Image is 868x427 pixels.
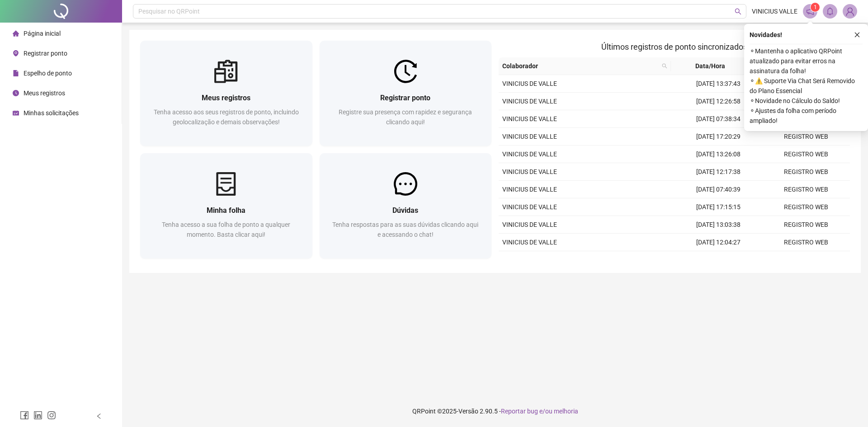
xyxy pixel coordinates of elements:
[122,395,868,427] footer: QRPoint © 2025 - 2.90.5 -
[675,128,762,145] td: [DATE] 17:20:29
[601,42,747,52] span: Últimos registros de ponto sincronizados
[502,221,557,228] span: VINICIUS DE VALLE
[24,50,67,57] span: Registrar ponto
[13,110,19,116] span: schedule
[735,8,741,15] span: search
[24,30,61,37] span: Página inicial
[502,239,557,246] span: VINICIUS DE VALLE
[762,198,850,216] td: REGISTRO WEB
[202,94,250,102] span: Meus registros
[675,198,762,216] td: [DATE] 17:15:15
[675,110,762,128] td: [DATE] 07:38:34
[750,76,863,96] span: ⚬ ⚠️ Suporte Via Chat Será Removido do Plano Essencial
[675,216,762,234] td: [DATE] 13:03:38
[380,94,430,102] span: Registrar ponto
[502,80,557,87] span: VINICIUS DE VALLE
[13,30,19,37] span: home
[750,46,863,76] span: ⚬ Mantenha o aplicativo QRPoint atualizado para evitar erros na assinatura da folha!
[140,153,312,258] a: Minha folhaTenha acesso a sua folha de ponto a qualquer momento. Basta clicar aqui!
[24,70,72,77] span: Espelho de ponto
[501,408,578,415] span: Reportar bug e/ou melhoria
[675,93,762,110] td: [DATE] 12:26:58
[320,41,492,146] a: Registrar pontoRegistre sua presença com rapidez e segurança clicando aqui!
[675,145,762,163] td: [DATE] 13:26:08
[502,115,557,122] span: VINICIUS DE VALLE
[162,221,290,238] span: Tenha acesso a sua folha de ponto a qualquer momento. Basta clicar aqui!
[47,411,56,420] span: instagram
[752,6,797,16] span: VINICIUS VALLE
[154,108,299,126] span: Tenha acesso aos seus registros de ponto, incluindo geolocalização e demais observações!
[339,108,472,126] span: Registre sua presença com rapidez e segurança clicando aqui!
[502,150,557,158] span: VINICIUS DE VALLE
[826,7,834,15] span: bell
[750,30,782,40] span: Novidades !
[662,63,667,69] span: search
[24,109,79,117] span: Minhas solicitações
[762,128,850,145] td: REGISTRO WEB
[675,61,746,71] span: Data/Hora
[762,163,850,181] td: REGISTRO WEB
[502,168,557,175] span: VINICIUS DE VALLE
[762,181,850,198] td: REGISTRO WEB
[750,96,863,106] span: ⚬ Novidade no Cálculo do Saldo!
[502,98,557,105] span: VINICIUS DE VALLE
[13,50,19,56] span: environment
[502,203,557,211] span: VINICIUS DE VALLE
[140,41,312,146] a: Meus registrosTenha acesso aos seus registros de ponto, incluindo geolocalização e demais observa...
[458,408,478,415] span: Versão
[332,221,478,238] span: Tenha respostas para as suas dúvidas clicando aqui e acessando o chat!
[392,206,418,215] span: Dúvidas
[762,234,850,251] td: REGISTRO WEB
[675,181,762,198] td: [DATE] 07:40:39
[502,186,557,193] span: VINICIUS DE VALLE
[24,89,65,97] span: Meus registros
[814,4,817,10] span: 1
[750,106,863,126] span: ⚬ Ajustes da folha com período ampliado!
[20,411,29,420] span: facebook
[33,411,42,420] span: linkedin
[806,7,814,15] span: notification
[671,57,757,75] th: Data/Hora
[13,90,19,96] span: clock-circle
[762,145,850,163] td: REGISTRO WEB
[675,163,762,181] td: [DATE] 12:17:38
[502,133,557,140] span: VINICIUS DE VALLE
[843,5,857,18] img: 87292
[660,59,669,73] span: search
[96,413,102,419] span: left
[502,61,658,71] span: Colaborador
[854,32,860,38] span: close
[13,70,19,76] span: file
[675,234,762,251] td: [DATE] 12:04:27
[207,206,245,215] span: Minha folha
[675,251,762,269] td: [DATE] 07:37:43
[811,3,820,12] sup: 1
[675,75,762,93] td: [DATE] 13:37:43
[320,153,492,258] a: DúvidasTenha respostas para as suas dúvidas clicando aqui e acessando o chat!
[762,251,850,269] td: REGISTRO WEB
[762,216,850,234] td: REGISTRO WEB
